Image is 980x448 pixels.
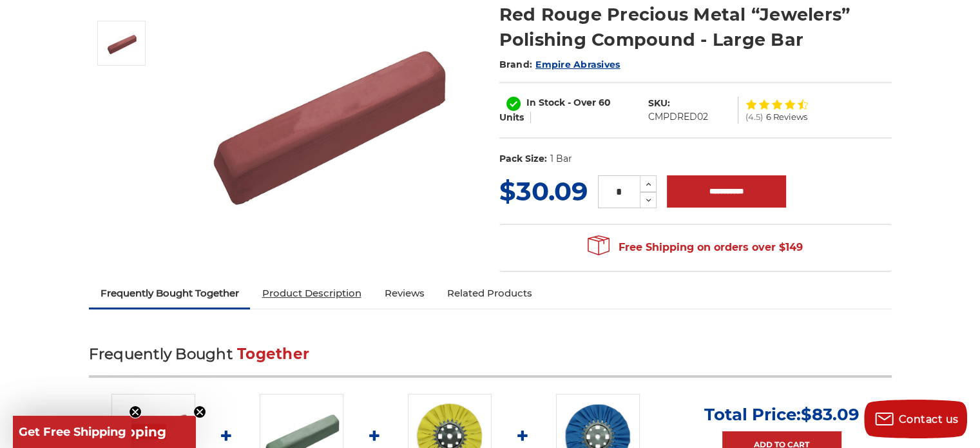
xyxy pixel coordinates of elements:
[499,2,892,52] h1: Red Rouge Precious Metal “Jewelers” Polishing Compound - Large Bar
[745,113,762,121] span: (4.5)
[526,97,565,108] span: In Stock
[588,235,803,260] span: Free Shipping on orders over $149
[599,97,611,108] span: 60
[237,345,309,363] span: Together
[648,97,670,110] dt: SKU:
[899,413,959,425] span: Contact us
[193,405,206,418] button: Close teaser
[568,97,596,108] span: - Over
[89,345,233,363] span: Frequently Bought
[13,416,196,448] div: Get Free ShippingClose teaser
[250,279,372,307] a: Product Description
[436,279,544,307] a: Related Products
[499,152,547,166] dt: Pack Size:
[129,405,142,418] button: Close teaser
[106,27,138,59] img: Red Rouge Jewelers Buffing Compound
[550,152,572,166] dd: 1 Bar
[499,175,588,207] span: $30.09
[648,110,708,124] dd: CMPDRED02
[19,425,126,439] span: Get Free Shipping
[372,279,436,307] a: Reviews
[765,113,807,121] span: 6 Reviews
[499,59,533,70] span: Brand:
[801,404,860,425] span: $83.09
[13,416,131,448] div: Get Free ShippingClose teaser
[704,404,860,425] p: Total Price:
[89,279,251,307] a: Frequently Bought Together
[499,112,524,123] span: Units
[864,400,967,438] button: Contact us
[535,59,620,70] a: Empire Abrasives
